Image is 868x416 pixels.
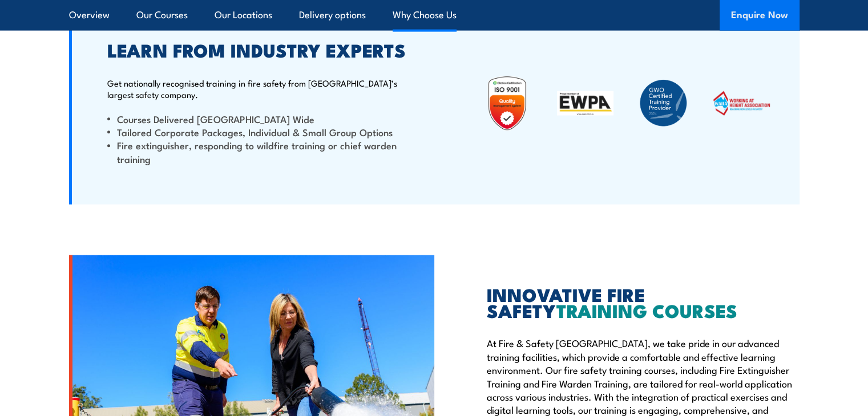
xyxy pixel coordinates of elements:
img: EWPA: Elevating Work Platform Association of Australia [557,91,613,116]
img: Untitled design (19) [479,75,535,132]
li: Tailored Corporate Packages, Individual & Small Group Options [107,125,406,138]
img: WAHA Working at height association – view FSAs working at height courses [713,91,770,115]
h2: INNOVATIVE FIRE SAFETY [487,286,800,318]
h2: LEARN FROM INDUSTRY EXPERTS [107,42,406,58]
li: Courses Delivered [GEOGRAPHIC_DATA] Wide [107,112,406,125]
img: Fire & Safety Australia are a GWO Certified Training Provider 2024 [635,75,692,132]
li: Fire extinguisher, responding to wildfire training or chief warden training [107,138,406,165]
span: TRAINING COURSES [556,296,737,324]
p: Get nationally recognised training in fire safety from [GEOGRAPHIC_DATA]’s largest safety company. [107,78,406,100]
